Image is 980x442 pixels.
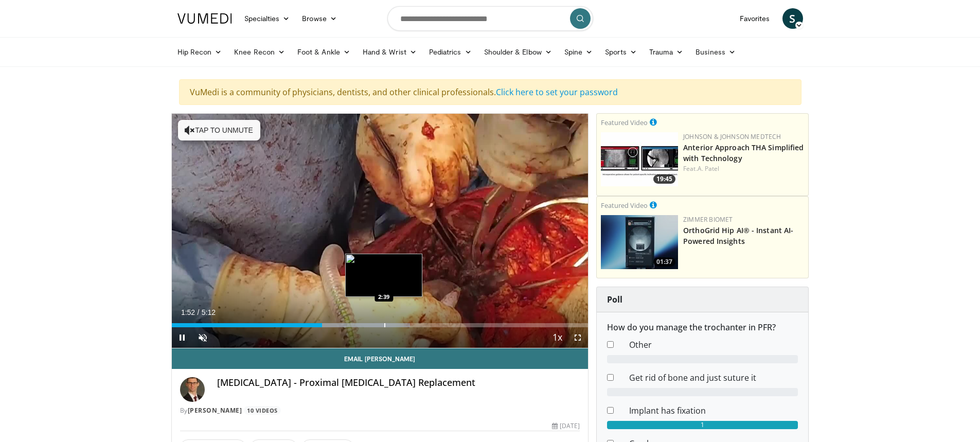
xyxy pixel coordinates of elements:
[172,327,192,348] button: Pause
[171,42,228,62] a: Hip Recon
[601,118,648,127] small: Featured Video
[172,348,589,369] a: Email [PERSON_NAME]
[567,327,588,348] button: Fullscreen
[601,215,678,269] a: 01:37
[607,421,798,429] div: 1
[178,120,260,140] button: Tap to unmute
[643,42,690,62] a: Trauma
[357,42,423,62] a: Hand & Wrist
[734,8,776,29] a: Favorites
[478,42,558,62] a: Shoulder & Elbow
[607,323,798,332] h6: How do you manage the trochanter in PFR?
[698,164,720,173] a: A. Patel
[683,215,733,224] a: Zimmer Biomet
[601,132,678,186] img: 06bb1c17-1231-4454-8f12-6191b0b3b81a.150x105_q85_crop-smart_upscale.jpg
[547,327,567,348] button: Playback Rate
[228,42,291,62] a: Knee Recon
[345,254,422,297] img: image.jpeg
[689,42,742,62] a: Business
[291,42,357,62] a: Foot & Ankle
[238,8,296,29] a: Specialties
[244,406,281,415] a: 10 Videos
[601,132,678,186] a: 19:45
[192,327,213,348] button: Unmute
[181,308,195,316] span: 1:52
[198,308,200,316] span: /
[172,114,589,348] video-js: Video Player
[387,6,593,31] input: Search topics, interventions
[188,406,242,415] a: [PERSON_NAME]
[172,323,589,327] div: Progress Bar
[179,79,801,105] div: VuMedi is a community of physicians, dentists, and other clinical professionals.
[202,308,216,316] span: 5:12
[782,8,803,29] a: S
[653,257,675,267] span: 01:37
[621,372,806,384] dd: Get rid of bone and just suture it
[177,13,232,24] img: VuMedi Logo
[683,164,804,173] div: Feat.
[423,42,478,62] a: Pediatrics
[621,339,806,351] dd: Other
[683,225,793,246] a: OrthoGrid Hip AI® - Instant AI-Powered Insights
[552,421,580,431] div: [DATE]
[601,215,678,269] img: 51d03d7b-a4ba-45b7-9f92-2bfbd1feacc3.150x105_q85_crop-smart_upscale.jpg
[296,8,343,29] a: Browse
[496,86,618,98] a: Click here to set your password
[607,294,622,305] strong: Poll
[558,42,599,62] a: Spine
[683,132,781,141] a: Johnson & Johnson MedTech
[601,201,648,210] small: Featured Video
[621,404,806,417] dd: Implant has fixation
[217,377,580,388] h4: [MEDICAL_DATA] - Proximal [MEDICAL_DATA] Replacement
[180,377,205,402] img: Avatar
[180,406,580,415] div: By
[683,143,804,163] a: Anterior Approach THA Simplified with Technology
[653,174,675,184] span: 19:45
[599,42,643,62] a: Sports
